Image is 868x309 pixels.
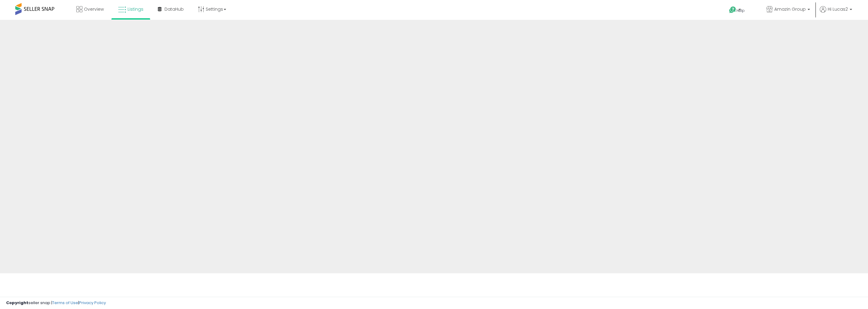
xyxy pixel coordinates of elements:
span: DataHub [165,6,184,12]
span: Help [736,8,745,13]
span: Listings [128,6,143,12]
i: Get Help [729,6,736,14]
a: Help [724,2,757,20]
span: Overview [84,6,104,12]
span: Hi Lucas2 [828,6,848,12]
a: Hi Lucas2 [820,6,852,20]
span: Amazin Group [774,6,806,12]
